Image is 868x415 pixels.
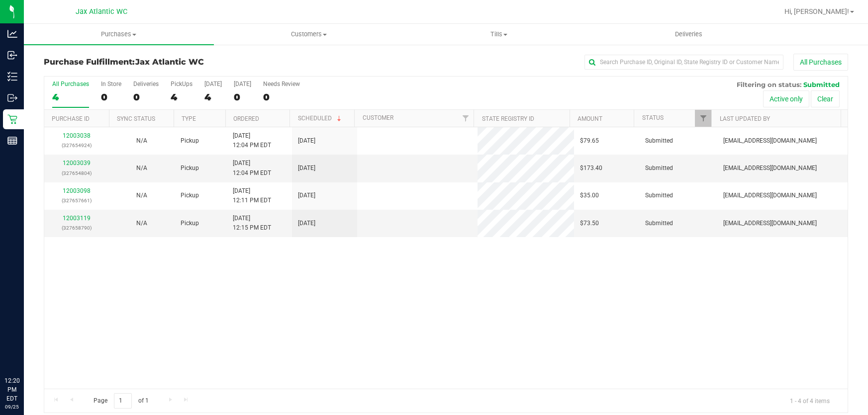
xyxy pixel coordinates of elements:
a: Last Updated By [720,115,770,122]
button: N/A [136,219,147,228]
span: [DATE] [298,191,315,200]
span: [DATE] 12:04 PM EDT [233,159,271,177]
a: Scheduled [298,115,343,122]
div: Needs Review [263,81,300,87]
input: Search Purchase ID, Original ID, State Registry ID or Customer Name... [584,55,783,70]
span: Page of 1 [85,393,157,409]
button: All Purchases [793,54,848,71]
inline-svg: Inbound [7,50,17,60]
span: Hi, [PERSON_NAME]! [784,7,849,15]
span: [DATE] [298,219,315,228]
span: 1 - 4 of 4 items [782,393,838,408]
div: 4 [52,91,89,103]
a: Purchases [24,24,214,45]
p: (327654804) [50,168,103,178]
p: 09/25 [4,403,19,411]
span: Pickup [181,219,199,228]
span: Filtering on status: [737,81,801,88]
inline-svg: Inventory [7,72,17,82]
div: 4 [171,91,193,103]
span: Tills [404,30,593,39]
inline-svg: Reports [7,136,17,146]
span: Submitted [645,191,673,200]
span: [DATE] 12:11 PM EDT [233,186,271,205]
div: All Purchases [52,81,89,87]
a: 12003039 [63,160,91,166]
button: N/A [136,164,147,173]
div: [DATE] [204,81,222,87]
span: Customers [214,30,403,39]
span: Submitted [803,81,840,88]
a: 12003098 [63,187,91,194]
span: [EMAIL_ADDRESS][DOMAIN_NAME] [723,164,817,173]
div: 0 [133,91,159,103]
span: Pickup [181,136,199,146]
span: Submitted [645,219,673,228]
inline-svg: Retail [7,114,17,124]
a: Status [642,114,664,121]
a: Filter [695,110,711,127]
span: Not Applicable [136,137,147,144]
a: Customers [214,24,404,45]
span: Jax Atlantic WC [76,7,127,16]
span: Submitted [645,136,673,146]
div: 0 [234,91,251,103]
a: Filter [457,110,474,127]
div: [DATE] [234,81,251,87]
inline-svg: Outbound [7,93,17,103]
a: 12003038 [63,132,91,139]
a: Type [182,115,196,122]
span: [DATE] [298,136,315,146]
span: $35.00 [580,191,599,200]
button: Clear [811,90,840,107]
span: Not Applicable [136,220,147,227]
a: 12003119 [63,215,91,222]
div: In Store [101,81,121,87]
button: Active only [763,90,809,107]
span: [EMAIL_ADDRESS][DOMAIN_NAME] [723,136,817,146]
p: (327658790) [50,223,103,233]
span: [DATE] 12:04 PM EDT [233,131,271,150]
span: Deliveries [662,30,716,39]
p: 12:20 PM EDT [4,376,19,403]
span: [EMAIL_ADDRESS][DOMAIN_NAME] [723,219,817,228]
span: Purchases [24,30,214,39]
div: 0 [101,91,121,103]
a: Customer [363,114,393,121]
button: N/A [136,191,147,200]
a: Purchase ID [52,115,90,122]
a: Ordered [233,115,259,122]
span: [DATE] 12:15 PM EDT [233,214,271,233]
a: Sync Status [117,115,155,122]
p: (327654924) [50,141,103,150]
a: Amount [578,115,602,122]
span: $173.40 [580,164,602,173]
span: Submitted [645,164,673,173]
input: 1 [114,393,132,409]
div: 4 [204,91,222,103]
span: Jax Atlantic WC [135,57,204,67]
span: $73.50 [580,219,599,228]
h3: Purchase Fulfillment: [44,58,312,67]
span: Pickup [181,191,199,200]
p: (327657661) [50,196,103,205]
inline-svg: Analytics [7,29,17,39]
span: Not Applicable [136,165,147,171]
span: Pickup [181,164,199,173]
iframe: Resource center [10,335,40,365]
a: Tills [404,24,594,45]
span: [DATE] [298,164,315,173]
div: Deliveries [133,81,159,87]
span: Not Applicable [136,192,147,199]
div: 0 [263,91,300,103]
div: PickUps [171,81,193,87]
a: Deliveries [593,24,783,45]
span: [EMAIL_ADDRESS][DOMAIN_NAME] [723,191,817,200]
button: N/A [136,136,147,146]
a: State Registry ID [482,115,534,122]
span: $79.65 [580,136,599,146]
